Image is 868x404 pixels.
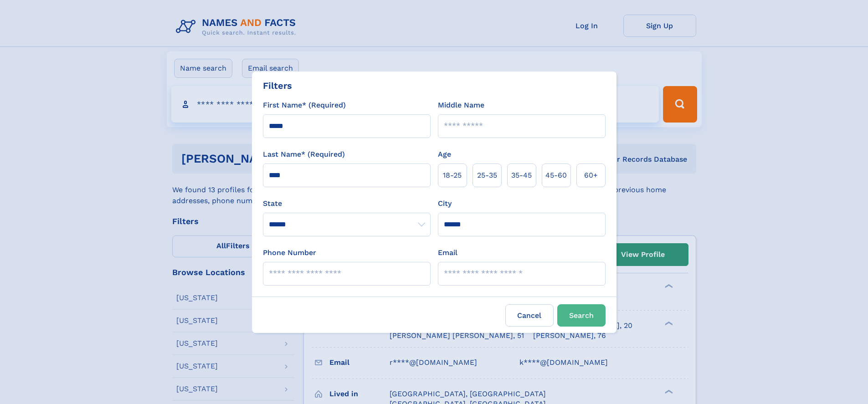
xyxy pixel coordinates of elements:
span: 45‑60 [545,170,567,181]
span: 35‑45 [511,170,532,181]
label: Age [438,149,451,160]
label: State [263,198,431,209]
label: Last Name* (Required) [263,149,345,160]
label: Email [438,247,457,258]
label: First Name* (Required) [263,100,346,111]
label: Middle Name [438,100,484,111]
div: Filters [263,79,292,92]
span: 18‑25 [443,170,462,181]
span: 60+ [584,170,598,181]
button: Search [557,304,606,327]
label: Phone Number [263,247,316,258]
span: 25‑35 [477,170,497,181]
label: Cancel [505,304,554,327]
label: City [438,198,452,209]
